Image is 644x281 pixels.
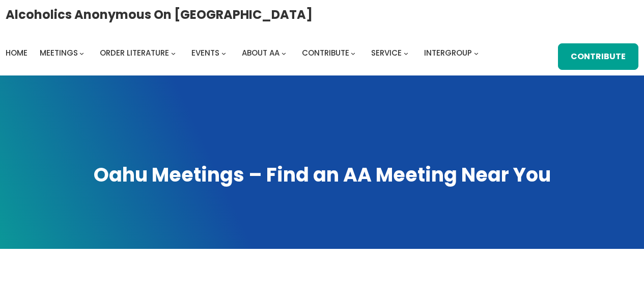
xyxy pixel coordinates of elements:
[79,50,84,55] button: Meetings submenu
[221,50,226,55] button: Events submenu
[302,46,349,60] a: Contribute
[424,47,472,58] span: Intergroup
[351,50,355,55] button: Contribute submenu
[6,46,27,60] a: Home
[474,50,479,55] button: Intergroup submenu
[171,50,176,55] button: Order Literature submenu
[371,47,402,58] span: Service
[242,47,279,58] span: About AA
[10,162,634,188] h1: Oahu Meetings – Find an AA Meeting Near You
[191,47,219,58] span: Events
[242,46,279,60] a: About AA
[100,47,169,58] span: Order Literature
[6,4,313,25] a: Alcoholics Anonymous on [GEOGRAPHIC_DATA]
[404,50,408,55] button: Service submenu
[558,43,638,70] a: Contribute
[302,47,349,58] span: Contribute
[6,47,27,58] span: Home
[6,46,482,60] nav: Intergroup
[40,47,78,58] span: Meetings
[282,50,286,55] button: About AA submenu
[40,46,78,60] a: Meetings
[371,46,402,60] a: Service
[424,46,472,60] a: Intergroup
[191,46,219,60] a: Events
